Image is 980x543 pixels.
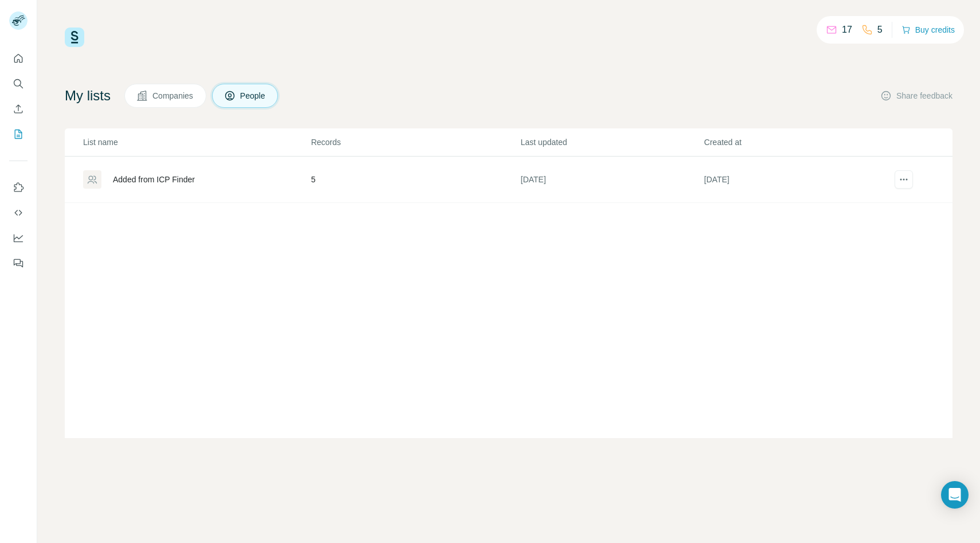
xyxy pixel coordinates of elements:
button: Use Surfe API [9,202,28,223]
p: List name [83,136,310,148]
p: 5 [877,23,883,37]
button: Feedback [9,253,28,274]
img: Surfe Logo [65,28,84,47]
p: Last updated [521,136,703,148]
td: [DATE] [520,157,704,203]
button: Quick start [9,48,28,69]
p: Records [311,136,520,148]
button: Search [9,73,28,94]
td: [DATE] [704,157,887,203]
button: Enrich CSV [9,99,28,119]
td: 5 [311,157,520,203]
span: Companies [152,90,194,101]
button: Share feedback [880,90,952,101]
div: Added from ICP Finder [113,174,195,185]
button: My lists [9,124,28,144]
button: Dashboard [9,228,28,248]
p: 17 [842,23,852,37]
button: actions [895,170,913,189]
span: People [240,90,266,101]
div: Open Intercom Messenger [941,481,969,509]
button: Buy credits [901,22,955,38]
h4: My lists [65,87,111,105]
p: Created at [704,136,887,148]
button: Use Surfe on LinkedIn [9,177,28,198]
